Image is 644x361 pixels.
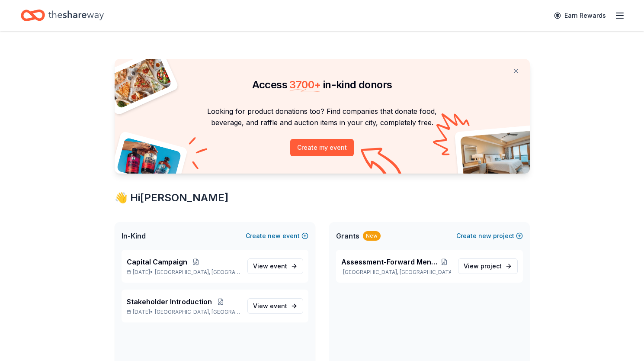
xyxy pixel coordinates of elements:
[268,231,281,241] span: new
[253,301,287,311] span: View
[336,231,359,241] span: Grants
[127,309,240,316] p: [DATE] •
[361,148,404,180] img: Curvy arrow
[478,231,491,241] span: new
[341,269,451,276] p: [GEOGRAPHIC_DATA], [GEOGRAPHIC_DATA]
[115,191,530,205] div: 👋 Hi [PERSON_NAME]
[549,8,611,23] a: Earn Rewards
[289,78,320,91] span: 3700 +
[290,139,354,156] button: Create my event
[155,269,240,276] span: [GEOGRAPHIC_DATA], [GEOGRAPHIC_DATA]
[127,297,212,307] span: Stakeholder Introduction
[363,231,381,241] div: New
[105,54,172,109] img: Pizza
[270,262,287,270] span: event
[155,309,240,316] span: [GEOGRAPHIC_DATA], [GEOGRAPHIC_DATA]
[122,231,146,241] span: In-Kind
[458,258,518,274] a: View project
[247,258,303,274] a: View event
[246,231,308,241] button: Createnewevent
[127,257,187,267] span: Capital Campaign
[125,106,519,129] p: Looking for product donations too? Find companies that donate food, beverage, and raffle and auct...
[270,302,287,309] span: event
[247,298,303,314] a: View event
[127,269,240,276] p: [DATE] •
[481,262,502,270] span: project
[253,261,287,271] span: View
[341,257,438,267] span: Assessment-Forward Mental Health
[21,5,104,26] a: Home
[464,261,502,271] span: View
[456,231,523,241] button: Createnewproject
[252,78,392,91] span: Access in-kind donors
